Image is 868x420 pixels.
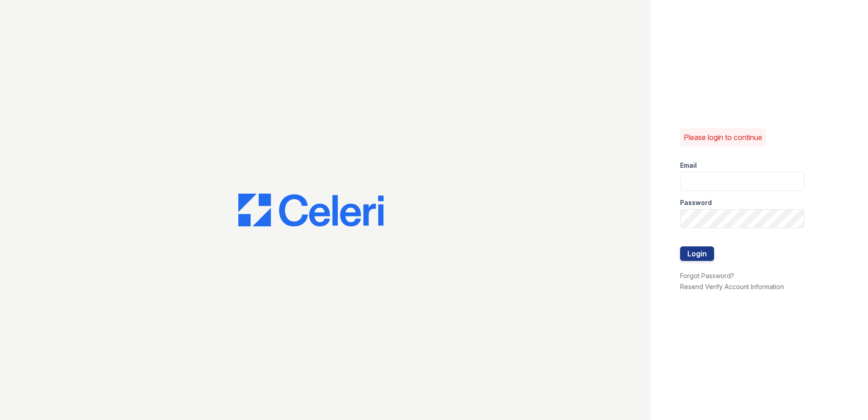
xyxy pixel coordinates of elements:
a: Resend Verify Account Information [680,283,784,290]
label: Password [680,198,712,207]
img: CE_Logo_Blue-a8612792a0a2168367f1c8372b55b34899dd931a85d93a1a3d3e32e68fde9ad4.png [238,194,384,226]
p: Please login to continue [684,132,762,143]
a: Forgot Password? [680,272,734,280]
button: Login [680,246,714,261]
label: Email [680,161,697,170]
